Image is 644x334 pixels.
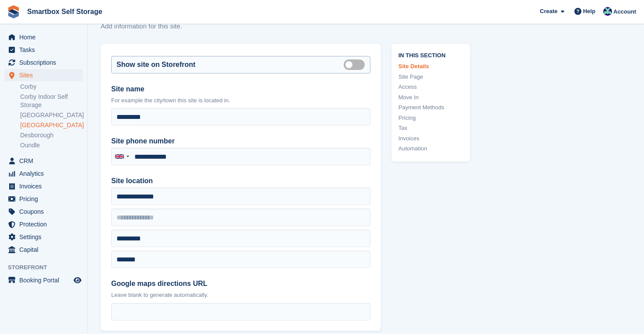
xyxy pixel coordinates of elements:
[19,155,72,167] span: CRM
[20,83,83,91] a: Corby
[398,144,463,153] a: Automation
[19,193,72,205] span: Pricing
[111,278,370,289] label: Google maps directions URL
[19,231,72,243] span: Settings
[398,73,463,81] a: Site Page
[4,167,83,180] a: menu
[111,84,370,94] label: Site name
[4,193,83,205] a: menu
[72,275,83,285] a: Preview store
[19,218,72,230] span: Protection
[4,244,83,256] a: menu
[111,136,370,146] label: Site phone number
[4,231,83,243] a: menu
[112,148,132,165] div: United Kingdom: +44
[4,155,83,167] a: menu
[19,274,72,286] span: Booking Portal
[101,21,182,31] p: Add information for this site.
[19,44,72,56] span: Tasks
[398,103,463,112] a: Payment Methods
[398,114,463,122] a: Pricing
[8,263,87,272] span: Storefront
[398,62,463,71] a: Site Details
[398,134,463,143] a: Invoices
[19,205,72,218] span: Coupons
[4,69,83,81] a: menu
[4,44,83,56] a: menu
[111,291,370,299] p: Leave blank to generate automatically.
[4,31,83,43] a: menu
[19,167,72,180] span: Analytics
[4,205,83,218] a: menu
[7,5,20,18] img: stora-icon-8386f47178a22dfd0bd8f6a31ec36ba5ce8667c1dd55bd0f319d3a0aa187defe.svg
[603,7,612,16] img: Roger Canham
[111,96,370,105] p: For example the city/town this site is located in.
[19,244,72,256] span: Capital
[20,141,83,150] a: Oundle
[398,93,463,102] a: Move In
[344,64,368,65] label: Is public
[398,83,463,91] a: Access
[540,7,557,16] span: Create
[398,51,463,59] span: In this section
[111,176,370,186] label: Site location
[19,56,72,69] span: Subscriptions
[4,56,83,69] a: menu
[583,7,595,16] span: Help
[19,180,72,192] span: Invoices
[20,121,83,129] a: [GEOGRAPHIC_DATA]
[613,7,636,16] span: Account
[20,131,83,139] a: Desborough
[19,31,72,43] span: Home
[4,180,83,192] a: menu
[116,59,195,70] label: Show site on Storefront
[20,93,83,109] a: Corby Indoor Self Storage
[4,218,83,230] a: menu
[19,69,72,81] span: Sites
[24,4,106,19] a: Smartbox Self Storage
[4,274,83,286] a: menu
[20,111,83,119] a: [GEOGRAPHIC_DATA]
[398,124,463,132] a: Tax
